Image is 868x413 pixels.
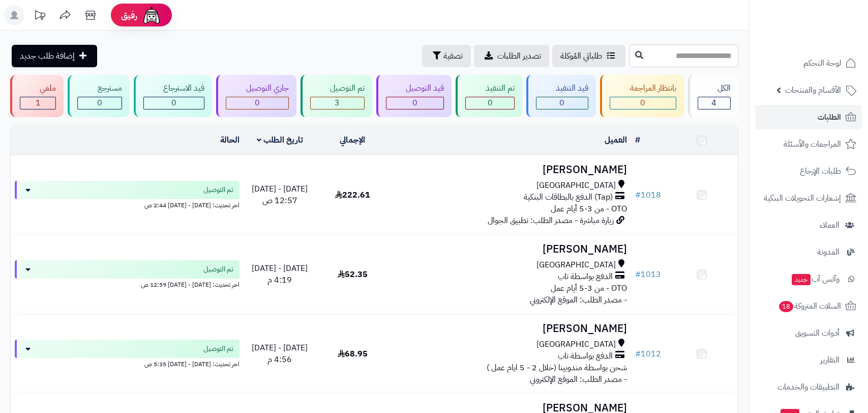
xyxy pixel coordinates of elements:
span: المدونة [817,245,840,259]
img: ai-face.png [141,5,162,25]
span: # [635,348,641,360]
a: تاريخ الطلب [257,134,303,146]
span: 0 [255,97,260,109]
span: طلباتي المُوكلة [560,50,602,62]
h3: [PERSON_NAME] [393,243,627,255]
div: تم التوصيل [310,82,365,94]
span: 68.95 [338,348,368,360]
div: 0 [466,97,514,109]
a: لوحة التحكم [755,51,862,75]
span: الدفع بواسطة تاب [558,271,613,283]
a: بانتظار المراجعة 0 [598,75,685,117]
span: [GEOGRAPHIC_DATA] [536,339,616,350]
a: #1013 [635,268,661,281]
div: الكل [698,82,731,94]
a: التطبيقات والخدمات [755,375,862,399]
span: الطلبات [818,110,841,124]
a: تم التنفيذ 0 [454,75,524,117]
span: وآتس آب [791,272,840,286]
div: 0 [226,97,288,109]
div: ملغي [20,82,56,94]
span: التقارير [820,353,840,367]
span: تم التوصيل [203,344,233,354]
div: قيد التنفيذ [536,82,588,94]
a: قيد التوصيل 0 [374,75,454,117]
a: قيد الاسترجاع 0 [132,75,214,117]
span: السلات المتروكة [778,299,841,313]
div: بانتظار المراجعة [610,82,676,94]
span: زيارة مباشرة - مصدر الطلب: تطبيق الجوال [488,214,614,227]
span: أدوات التسويق [795,326,840,340]
span: 0 [412,97,417,109]
div: قيد التوصيل [386,82,444,94]
span: # [635,268,641,281]
span: OTO - من 3-5 أيام عمل [551,282,627,294]
span: 0 [171,97,176,109]
a: التقارير [755,348,862,372]
div: 0 [386,97,443,109]
td: - مصدر الطلب: الموقع الإلكتروني [389,315,631,394]
a: طلبات الإرجاع [755,159,862,183]
a: المدونة [755,240,862,264]
a: العميل [605,134,627,146]
span: التطبيقات والخدمات [777,380,840,394]
span: [DATE] - [DATE] 12:57 ص [252,183,308,207]
a: ملغي 1 [8,75,66,117]
a: الطلبات [755,105,862,129]
div: مسترجع [77,82,122,94]
span: العملاء [820,218,840,232]
span: 0 [559,97,564,109]
span: تصفية [443,50,463,62]
span: تصدير الطلبات [497,50,541,62]
span: 52.35 [338,268,368,281]
div: قيد الاسترجاع [143,82,204,94]
span: الدفع بواسطة تاب [558,350,613,362]
div: تم التنفيذ [465,82,514,94]
span: تم التوصيل [203,264,233,274]
td: - مصدر الطلب: الموقع الإلكتروني [389,235,631,314]
a: العملاء [755,213,862,237]
span: تم التوصيل [203,185,233,195]
span: 3 [335,97,340,109]
span: OTO - من 3-5 أيام عمل [551,203,627,215]
span: [GEOGRAPHIC_DATA] [536,259,616,271]
a: الكل4 [686,75,740,117]
span: 0 [488,97,493,109]
a: طلباتي المُوكلة [552,45,625,67]
a: #1012 [635,348,661,360]
div: 3 [311,97,364,109]
a: تصدير الطلبات [474,45,549,67]
div: جاري التوصيل [226,82,288,94]
div: 0 [144,97,204,109]
button: تصفية [422,45,471,67]
span: [DATE] - [DATE] 4:56 م [252,342,308,366]
h3: [PERSON_NAME] [393,164,627,176]
a: جاري التوصيل 0 [214,75,298,117]
img: logo-2.png [799,23,858,44]
a: تم التوصيل 3 [298,75,374,117]
a: وآتس آبجديد [755,267,862,291]
span: إشعارات التحويلات البنكية [764,191,841,205]
span: 0 [640,97,645,109]
div: 1 [20,97,55,109]
a: السلات المتروكة18 [755,294,862,318]
span: طلبات الإرجاع [800,164,841,178]
span: 0 [97,97,102,109]
a: تحديثات المنصة [27,5,52,28]
a: المراجعات والأسئلة [755,132,862,156]
a: أدوات التسويق [755,321,862,345]
span: إضافة طلب جديد [20,50,75,62]
a: الحالة [220,134,240,146]
span: # [635,189,641,201]
a: إضافة طلب جديد [12,45,97,67]
h3: [PERSON_NAME] [393,323,627,335]
span: 222.61 [335,189,370,201]
span: المراجعات والأسئلة [784,137,841,151]
span: جديد [792,274,811,285]
a: # [635,134,640,146]
a: مسترجع 0 [66,75,131,117]
span: شحن بواسطة مندوبينا (خلال 2 - 5 ايام عمل ) [487,362,627,374]
div: 0 [610,97,675,109]
span: 4 [711,97,716,109]
a: #1018 [635,189,661,201]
